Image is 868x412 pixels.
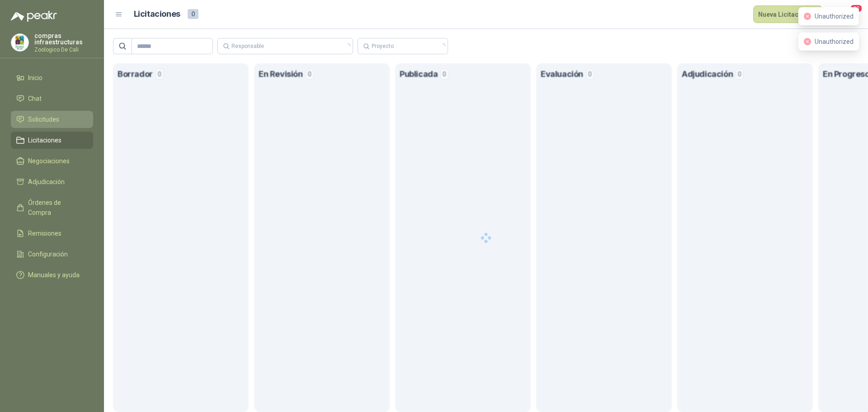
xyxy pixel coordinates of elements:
[134,8,180,21] h1: Licitaciones
[804,38,811,45] span: close-circle
[753,5,823,24] button: Nueva Licitación
[11,132,93,149] a: Licitaciones
[11,266,93,284] a: Manuales y ayuda
[11,246,93,263] a: Configuración
[28,198,85,218] span: Órdenes de Compra
[11,34,28,51] img: Company Logo
[850,4,863,13] span: 20
[815,13,854,20] span: Unauthorized
[34,47,93,52] p: Zoologico De Cali
[11,90,93,107] a: Chat
[28,73,42,83] span: Inicio
[11,111,93,128] a: Solicitudes
[28,94,42,104] span: Chat
[11,225,93,242] a: Remisiones
[804,13,811,20] span: close-circle
[440,43,445,49] span: loading
[28,228,61,238] span: Remisiones
[345,43,350,49] span: loading
[11,173,93,190] a: Adjudicación
[28,177,65,187] span: Adjudicación
[28,135,61,145] span: Licitaciones
[11,69,93,86] a: Inicio
[11,194,93,221] a: Órdenes de Compra
[815,38,854,45] span: Unauthorized
[188,9,198,19] span: 0
[28,249,68,259] span: Configuración
[28,156,70,166] span: Negociaciones
[11,11,57,22] img: Logo peakr
[34,33,93,45] p: compras infraestructuras
[841,6,857,23] button: 20
[28,114,59,124] span: Solicitudes
[28,270,80,280] span: Manuales y ayuda
[11,152,93,170] a: Negociaciones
